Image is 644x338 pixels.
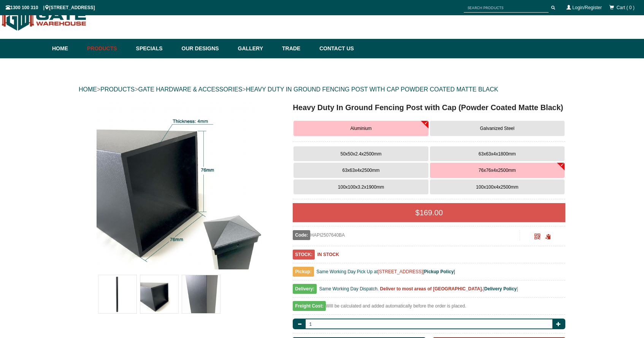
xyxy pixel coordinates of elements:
[293,146,428,162] button: 50x50x2.4x2500mm
[293,301,326,311] span: Freight Cost:
[138,86,242,93] a: GATE HARDWARE & ACCESSORIES
[316,269,455,274] span: Same Working Day Pick Up at [ ]
[484,286,517,292] a: Delivery Policy
[293,121,428,136] button: Aluminium
[79,77,565,102] div: > > >
[278,39,316,58] a: Trade
[246,86,498,93] a: HEAVY DUTY IN GROUND FENCING POST WITH CAP POWDER COATED MATTE BLACK
[617,5,634,10] span: Cart ( 0 )
[293,230,310,240] span: Code:
[293,230,520,240] div: HAPI2507640BA
[293,250,315,260] span: STOCK:
[182,275,220,313] img: Heavy Duty In Ground Fencing Post with Cap (Powder Coated Matte Black)
[430,179,565,195] button: 100x100x4x2500mm
[350,126,371,131] span: Aluminium
[340,151,381,157] span: 50x50x2.4x2500mm
[319,286,379,292] span: Same Working Day Dispatch.
[52,39,83,58] a: Home
[178,39,234,58] a: Our Designs
[293,179,428,195] button: 100x100x3.2x1900mm
[573,5,602,10] a: Login/Register
[293,301,565,315] div: Will be calculated and added automatically before the order is placed.
[342,168,379,173] span: 63x63x4x2500mm
[479,168,516,173] span: 76x76x4x2500mm
[97,102,264,269] img: Heavy Duty In Ground Fencing Post with Cap (Powder Coated Matte Black) - Aluminium 76x76x4x2500mm...
[234,39,278,58] a: Gallery
[430,163,565,178] button: 76x76x4x2500mm
[378,269,423,274] a: [STREET_ADDRESS]
[293,163,428,178] button: 63x63x4x2500mm
[79,86,97,93] a: HOME
[430,121,565,136] button: Galvanized Steel
[293,284,565,298] div: [ ]
[380,286,483,292] b: Deliver to most areas of [GEOGRAPHIC_DATA].
[6,5,95,10] span: 1300 100 310 | [STREET_ADDRESS]
[83,39,132,58] a: Products
[140,275,178,313] img: Heavy Duty In Ground Fencing Post with Cap (Powder Coated Matte Black)
[132,39,178,58] a: Specials
[293,284,317,294] span: Delivery:
[480,126,514,131] span: Galvanized Steel
[98,275,136,313] img: Heavy Duty In Ground Fencing Post with Cap (Powder Coated Matte Black)
[430,146,565,162] button: 63x63x4x1800mm
[100,86,135,93] a: PRODUCTS
[293,203,565,222] div: $
[293,267,314,277] span: Pickup:
[464,3,549,13] input: SEARCH PRODUCTS
[316,39,354,58] a: Contact Us
[479,151,516,157] span: 63x63x4x1800mm
[476,184,518,190] span: 100x100x4x2500mm
[293,102,565,113] h1: Heavy Duty In Ground Fencing Post with Cap (Powder Coated Matte Black)
[79,102,281,269] a: Heavy Duty In Ground Fencing Post with Cap (Powder Coated Matte Black) - Aluminium 76x76x4x2500mm...
[317,252,339,257] b: IN STOCK
[424,269,454,274] a: Pickup Policy
[492,134,644,311] iframe: LiveChat chat widget
[338,184,384,190] span: 100x100x3.2x1900mm
[420,208,443,217] span: 169.00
